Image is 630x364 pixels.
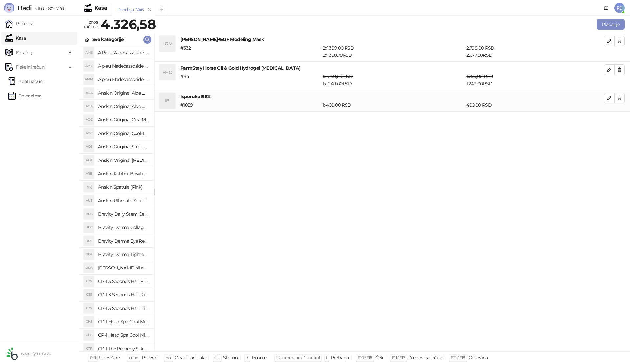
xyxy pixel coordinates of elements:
[84,330,94,340] div: CHS
[469,353,488,362] div: Gotovina
[79,46,154,351] div: grid
[98,276,149,287] h4: CP-1 3 Seconds Hair Fill-up Waterpack
[179,101,321,109] div: # 1039
[84,182,94,192] div: AS(
[465,73,605,87] div: 1.249,00 RSD
[84,343,94,354] div: CTR
[84,276,94,287] div: C3S
[84,74,94,85] div: AMM
[84,155,94,165] div: AOT
[276,355,320,360] span: ⌘ command / ⌃ control
[98,263,149,273] h4: [PERSON_NAME] all round modeling powder
[5,32,26,45] a: Kasa
[84,316,94,327] div: CHS
[84,222,94,233] div: BDC
[159,93,175,109] div: IB
[321,101,465,109] div: 1 x 400,00 RSD
[98,61,149,71] h4: A'pieu Madecassoside Cream 2X
[16,60,45,74] span: Fiskalni računi
[84,263,94,273] div: BDA
[321,44,465,59] div: 2 x 1.338,79 RSD
[321,73,465,87] div: 1 x 1.249,00 RSD
[84,303,94,313] div: C3S
[180,64,604,72] h4: FarmStay Horse Oil & Gold Hydrogel [MEDICAL_DATA]
[166,355,171,360] span: ↑/↓
[99,353,120,362] div: Unos šifre
[94,5,107,11] div: Kasa
[84,101,94,112] div: AOA
[90,355,96,360] span: 0-9
[98,88,149,98] h4: Anskin Original Aloe Modeling Mask (Refill) 240g
[98,249,149,260] h4: Bravity Derma Tightening Neck Ampoule
[145,7,154,12] button: remove
[117,6,144,13] div: Prodaja 1746
[326,355,327,360] span: f
[98,303,149,313] h4: CP-1 3 Seconds Hair Ringer Hair Fill-up Ampoule
[84,209,94,219] div: BDS
[252,353,267,362] div: Izmena
[98,182,149,192] h4: Anskin Spatula (Pink)
[465,44,605,59] div: 2.677,58 RSD
[98,115,149,125] h4: Anskin Original Cica Modeling Mask 240g
[466,74,493,79] span: 1.250,00 RSD
[98,168,149,179] h4: Anskin Rubber Bowl (Pink)
[84,128,94,139] div: AOC
[98,195,149,206] h4: Anskin Ultimate Solution Modeling Activator 1000ml
[223,353,238,362] div: Storno
[98,128,149,139] h4: Anskin Original Cool-Ice Modeling Mask 1kg
[84,61,94,71] div: AMC
[84,236,94,246] div: BDE
[83,18,99,31] div: Iznos računa
[451,355,465,360] span: F12 / F18
[392,355,405,360] span: F11 / F17
[84,47,94,58] div: AMS
[142,353,157,362] div: Potvrdi
[323,45,354,51] span: 2 x 1.399,00 RSD
[84,195,94,206] div: AUS
[215,355,220,360] span: ⌫
[246,355,248,360] span: +
[375,353,383,362] div: Ček
[180,93,604,100] h4: Isporuka BEX
[597,19,625,30] button: Plaćanje
[408,353,442,362] div: Prenos na račun
[84,289,94,300] div: C3S
[323,74,353,79] span: 1 x 1.250,00 RSD
[98,47,149,58] h4: A'Pieu Madecassoside Sleeping Mask
[159,64,175,80] div: FHO
[98,316,149,327] h4: CP-1 Head Spa Cool Mint Shampoo
[175,353,205,362] div: Odabir artikala
[98,330,149,340] h4: CP-1 Head Spa Cool Mint Shampoo
[98,222,149,233] h4: Bravity Derma Collagen Eye Cream
[5,17,33,30] a: Početna
[159,36,175,52] div: LGM
[84,141,94,152] div: AOS
[5,347,18,360] img: 64x64-companyLogo-432ed541-86f2-4000-a6d6-137676e77c9d.png
[21,352,51,356] small: Beautifyme DOO
[98,155,149,165] h4: Anskin Original [MEDICAL_DATA] Modeling Mask 240g
[98,236,149,246] h4: Bravity Derma Eye Repair Ampoule
[614,3,625,13] span: R0
[98,141,149,152] h4: Anskin Original Snail Modeling Mask 1kg
[466,45,494,51] span: 2.798,00 RSD
[358,355,372,360] span: F10 / F16
[84,168,94,179] div: ARB
[98,343,149,354] h4: CP-1 The Remedy Silk Essence
[465,101,605,109] div: 400,00 RSD
[129,355,138,360] span: enter
[8,89,41,102] a: Po danima
[31,6,64,11] span: 3.11.0-b80b730
[8,75,44,88] a: Izdati računi
[98,101,149,112] h4: Anskin Original Aloe Modeling Mask 1kg
[101,16,156,32] strong: 4.326,58
[4,3,14,13] img: Logo
[180,36,604,43] h4: [PERSON_NAME]+EGF Modeling Mask
[179,73,321,87] div: # 84
[92,36,124,43] div: Sve kategorije
[331,353,349,362] div: Pretraga
[98,289,149,300] h4: CP-1 3 Seconds Hair Ringer Hair Fill-up Ampoule
[84,88,94,98] div: AOA
[84,249,94,260] div: BDT
[155,3,168,16] button: Add tab
[84,115,94,125] div: AOC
